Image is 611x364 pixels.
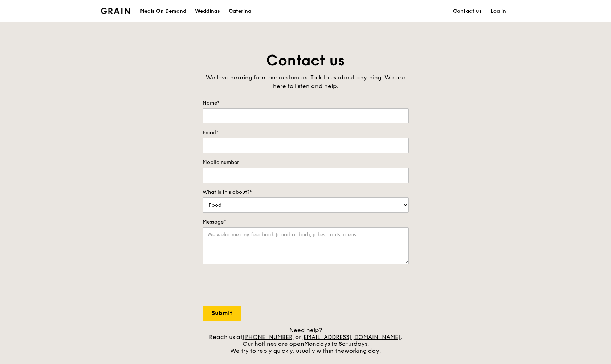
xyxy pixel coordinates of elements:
[203,159,409,166] label: Mobile number
[101,8,130,14] img: Grain
[203,306,241,321] input: Submit
[449,0,486,22] a: Contact us
[224,0,256,22] a: Catering
[229,0,251,22] div: Catering
[191,0,224,22] a: Weddings
[203,129,409,136] label: Email*
[301,334,401,340] a: [EMAIL_ADDRESS][DOMAIN_NAME]
[203,218,409,226] label: Message*
[203,189,409,196] label: What is this about?*
[203,271,313,300] iframe: reCAPTCHA
[304,340,369,347] span: Mondays to Saturdays.
[486,0,510,22] a: Log in
[203,327,409,354] div: Need help? Reach us at or . Our hotlines are open We try to reply quickly, usually within the
[345,347,381,354] span: working day.
[203,99,409,107] label: Name*
[195,0,220,22] div: Weddings
[140,0,186,22] div: Meals On Demand
[203,73,409,91] div: We love hearing from our customers. Talk to us about anything. We are here to listen and help.
[243,334,295,340] a: [PHONE_NUMBER]
[203,51,409,70] h1: Contact us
